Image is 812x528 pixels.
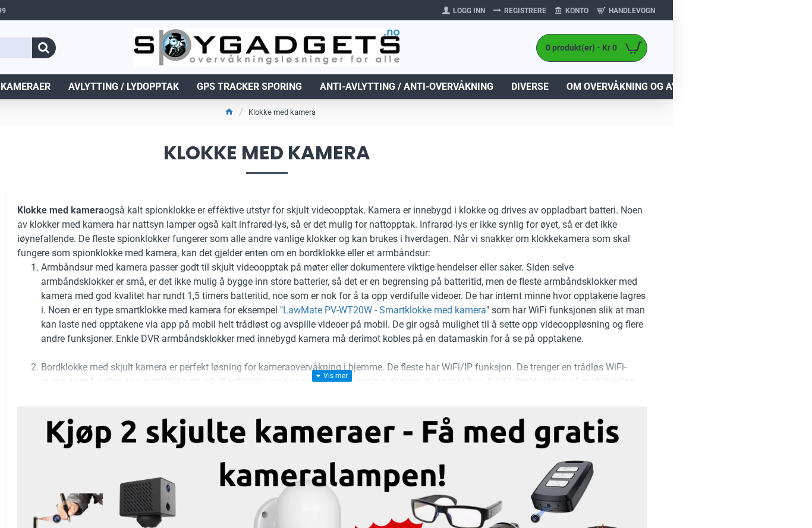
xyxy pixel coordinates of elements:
a: 0 produkt(er) - Kr 0 [537,34,647,61]
li: Bordklokke med skjult kamera er perfekt løsning for kameraovervåkning i hjemme. De fleste har WiF... [41,360,647,446]
b: Klokke med kamera [17,205,104,216]
li: Armbåndsur med kamera passer godt til skjult videoopptak på møter eller dokumentere viktige hende... [41,260,647,346]
span: Registrere [504,5,546,16]
span: Diverse [511,80,549,94]
a: GPS Tracker Sporing [188,74,311,99]
a: Om overvåkning og avlytting [558,74,725,99]
span: Handlevogn [609,5,655,16]
a: Anti-avlytting / Anti-overvåkning [311,74,502,99]
a: Registrere [489,1,550,20]
a: Konto [550,1,593,20]
a: Handlevogn [593,1,659,20]
span: Avlytting / Lydopptak [68,80,179,94]
a: Logg Inn [438,1,489,20]
span: 0 produkt(er) - Kr 0 [537,42,620,54]
span: Spesialtilbud [734,80,803,94]
a: Avlytting / Lydopptak [59,74,188,99]
span: Om overvåkning og avlytting [566,80,716,94]
span: GPS Tracker Sporing [197,80,302,94]
span: Anti-avlytting / Anti-overvåkning [320,80,493,94]
p: også kalt spionklokke er effektive utstyr for skjult videoopptak. Kamera er innebygd i klokke og ... [17,203,647,260]
a: Spesialtilbud [725,74,812,99]
span: Logg Inn [453,5,485,16]
span: Konto [565,5,588,16]
a: LawMate PV-WT20W - Smartklokke med kamera [283,303,486,318]
a: Diverse [502,74,558,99]
img: SpyGadgets.no [134,29,401,67]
